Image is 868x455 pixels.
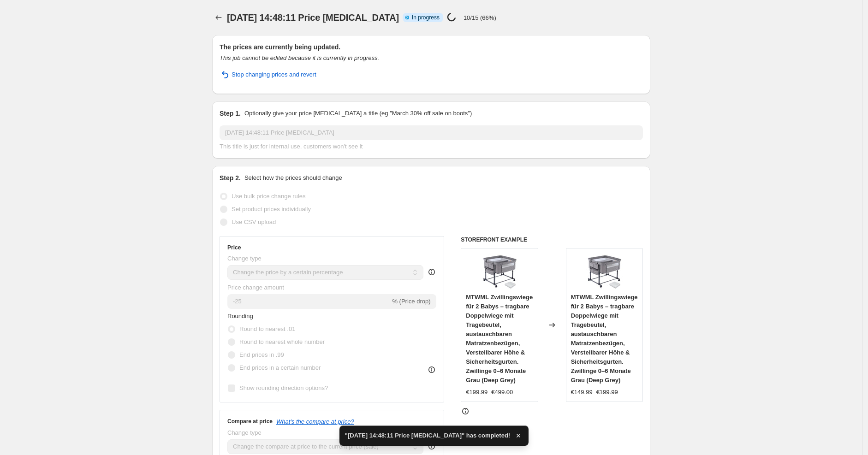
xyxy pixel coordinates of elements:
img: 71YMYsY7TUL_80x.jpg [586,253,623,290]
p: 10/15 (66%) [464,14,496,21]
div: €149.99 [571,388,593,397]
span: Stop changing prices and revert [232,70,316,79]
span: Price change amount [227,284,284,291]
i: This job cannot be edited because it is currently in progress. [220,54,379,61]
span: Round to nearest whole number [239,338,325,345]
span: Set product prices individually [232,206,311,213]
span: MTWML Zwillingswiege für 2 Babys – tragbare Doppelwiege mit Tragebeutel, austauschbaren Matratzen... [571,294,638,384]
button: What's the compare at price? [276,418,354,425]
h6: STOREFRONT EXAMPLE [461,236,643,243]
span: "[DATE] 14:48:11 Price [MEDICAL_DATA]" has completed! [345,431,510,440]
button: Stop changing prices and revert [214,67,322,82]
strike: €499.00 [491,388,513,397]
span: [DATE] 14:48:11 Price [MEDICAL_DATA] [227,12,399,23]
strike: €199.99 [596,388,618,397]
span: Use bulk price change rules [232,193,305,200]
span: Change type [227,429,262,436]
h2: Step 1. [220,109,241,118]
h3: Price [227,244,241,251]
span: Show rounding direction options? [239,384,328,391]
div: help [427,267,436,277]
span: End prices in a certain number [239,364,321,371]
span: Rounding [227,313,253,319]
p: Select how the prices should change [244,173,342,183]
span: In progress [412,14,440,21]
button: Price change jobs [212,11,225,24]
span: Round to nearest .01 [239,325,295,332]
input: -15 [227,294,390,309]
h2: The prices are currently being updated. [220,42,643,52]
img: 71YMYsY7TUL_80x.jpg [481,253,518,290]
span: Change type [227,255,262,262]
p: Optionally give your price [MEDICAL_DATA] a title (eg "March 30% off sale on boots") [244,109,472,118]
span: End prices in .99 [239,351,284,358]
h3: Compare at price [227,418,273,425]
span: This title is just for internal use, customers won't see it [220,143,363,150]
span: Use CSV upload [232,219,276,225]
h2: Step 2. [220,173,241,183]
div: €199.99 [466,388,488,397]
span: % (Price drop) [392,298,430,305]
span: MTWML Zwillingswiege für 2 Babys – tragbare Doppelwiege mit Tragebeutel, austauschbaren Matratzen... [466,294,533,384]
input: 30% off holiday sale [220,125,643,140]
